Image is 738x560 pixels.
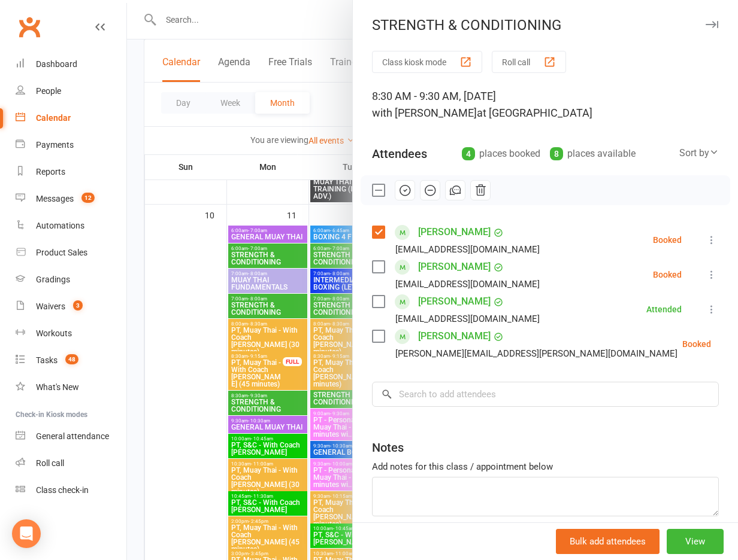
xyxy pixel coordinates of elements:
[16,51,126,78] a: Dashboard
[653,236,682,244] div: Booked
[16,185,126,212] a: Messages 12
[81,193,95,203] span: 12
[16,78,126,105] a: People
[73,300,83,311] span: 3
[36,248,87,257] div: Product Sales
[36,485,89,495] div: Class check-in
[395,242,540,257] div: [EMAIL_ADDRESS][DOMAIN_NAME]
[477,106,592,119] span: at [GEOGRAPHIC_DATA]
[679,145,719,161] div: Sort by
[395,311,540,327] div: [EMAIL_ADDRESS][DOMAIN_NAME]
[36,328,72,338] div: Workouts
[16,293,126,320] a: Waivers 3
[65,354,78,364] span: 48
[418,257,491,276] a: [PERSON_NAME]
[372,459,719,474] div: Add notes for this class / appointment below
[16,105,126,132] a: Calendar
[36,382,79,392] div: What's New
[16,477,126,504] a: Class kiosk mode
[16,239,126,266] a: Product Sales
[16,374,126,401] a: What's New
[682,340,711,348] div: Booked
[418,292,491,311] a: [PERSON_NAME]
[36,86,61,96] div: People
[36,59,77,69] div: Dashboard
[36,302,65,311] div: Waivers
[36,458,64,468] div: Roll call
[653,270,682,279] div: Booked
[36,194,74,203] div: Messages
[395,346,677,361] div: [PERSON_NAME][EMAIL_ADDRESS][PERSON_NAME][DOMAIN_NAME]
[353,17,738,34] div: STRENGTH & CONDITIONING
[462,145,540,162] div: places booked
[16,423,126,450] a: General attendance kiosk mode
[36,431,109,441] div: General attendance
[12,519,41,548] div: Open Intercom Messenger
[36,221,84,230] div: Automations
[418,327,491,346] a: [PERSON_NAME]
[418,223,491,242] a: [PERSON_NAME]
[16,347,126,374] a: Tasks 48
[36,355,58,365] div: Tasks
[372,439,404,456] div: Notes
[36,113,71,123] div: Calendar
[16,320,126,347] a: Workouts
[372,106,477,119] span: with [PERSON_NAME]
[16,266,126,293] a: Gradings
[16,132,126,159] a: Payments
[36,275,70,284] div: Gradings
[667,529,724,554] button: View
[462,147,475,160] div: 4
[372,382,719,407] input: Search to add attendees
[646,305,682,314] div: Attended
[556,529,660,554] button: Bulk add attendees
[550,145,636,162] div: places available
[492,51,566,73] button: Roll call
[372,145,427,162] div: Attendees
[372,51,482,73] button: Class kiosk mode
[395,276,540,292] div: [EMAIL_ADDRESS][DOMAIN_NAME]
[14,12,44,42] a: Clubworx
[16,450,126,477] a: Roll call
[16,159,126,185] a: Reports
[16,212,126,239] a: Automations
[372,88,719,121] div: 8:30 AM - 9:30 AM, [DATE]
[36,167,65,176] div: Reports
[36,140,74,150] div: Payments
[550,147,563,160] div: 8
